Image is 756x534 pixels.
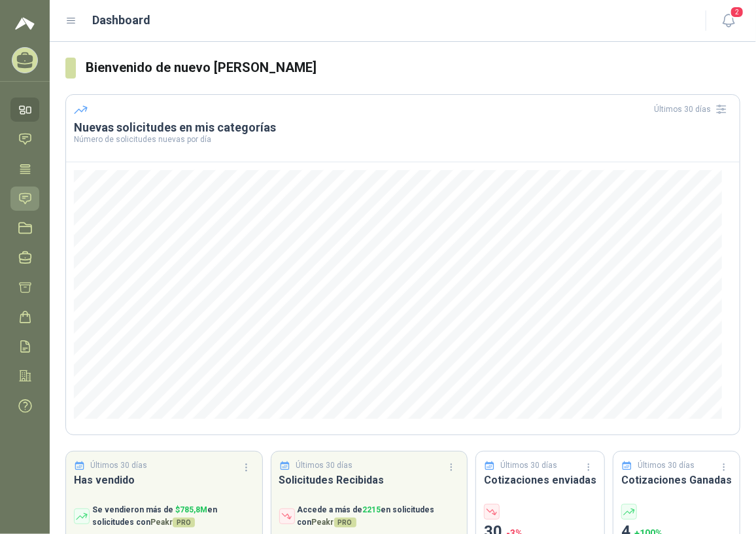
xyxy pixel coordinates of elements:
h3: Has vendido [74,472,254,488]
span: 2 [730,6,744,18]
p: Número de solicitudes nuevas por día [74,135,732,143]
p: Se vendieron más de en solicitudes con [92,504,254,529]
span: 2215 [363,505,381,514]
span: PRO [334,518,356,527]
p: Accede a más de en solicitudes con [298,504,460,529]
p: Últimos 30 días [91,459,148,472]
h3: Nuevas solicitudes en mis categorías [74,120,732,135]
p: Últimos 30 días [638,459,695,472]
p: Últimos 30 días [296,459,352,472]
span: $ 785,8M [175,505,207,514]
span: PRO [173,518,195,527]
h3: Bienvenido de nuevo [PERSON_NAME] [86,58,740,78]
span: Peakr [150,518,195,527]
div: Últimos 30 días [654,99,732,120]
span: Peakr [312,518,356,527]
h3: Solicitudes Recibidas [279,472,460,488]
p: Últimos 30 días [501,459,558,472]
h3: Cotizaciones enviadas [484,472,596,488]
h3: Cotizaciones Ganadas [621,472,732,488]
button: 2 [717,9,740,33]
h1: Dashboard [93,11,151,29]
img: Logo peakr [15,16,35,31]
